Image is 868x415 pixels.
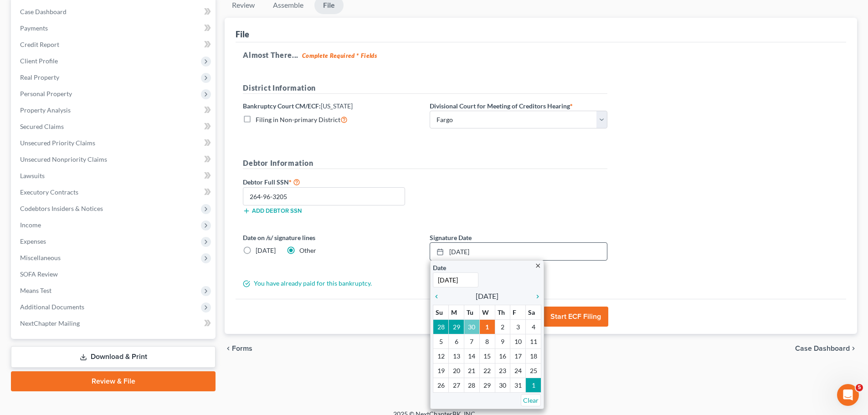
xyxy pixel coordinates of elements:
span: [DATE] [256,246,276,254]
input: XXX-XX-XXXX [243,187,405,205]
td: 9 [495,334,510,348]
td: 20 [449,363,464,378]
td: 26 [433,378,449,392]
span: Unsecured Nonpriority Claims [20,155,107,163]
a: Clear [521,394,541,406]
td: 28 [433,319,449,334]
td: 19 [433,363,449,378]
iframe: Intercom live chat [837,384,859,406]
div: You have already paid for this bankruptcy. [238,279,612,288]
td: 11 [526,334,541,348]
span: [DATE] [476,291,498,302]
td: 5 [433,334,449,348]
td: 16 [495,348,510,363]
h5: District Information [243,82,607,94]
span: Income [20,221,41,229]
td: 29 [449,319,464,334]
span: Filing in Non-primary District [256,116,340,123]
i: close [534,262,541,269]
span: Case Dashboard [20,8,67,15]
span: Means Test [20,287,51,294]
td: 2 [495,319,510,334]
td: 7 [464,334,479,348]
td: 24 [510,363,526,378]
a: Unsecured Nonpriority Claims [13,151,216,168]
a: Case Dashboard [13,4,216,20]
span: Other [299,246,316,254]
td: 30 [464,319,479,334]
th: M [449,305,464,319]
td: 17 [510,348,526,363]
a: Credit Report [13,36,216,53]
td: 8 [479,334,495,348]
span: Expenses [20,237,46,245]
span: SOFA Review [20,270,58,278]
td: 27 [449,378,464,392]
div: File [236,29,249,40]
th: Th [495,305,510,319]
label: Signature Date [430,233,472,242]
span: 5 [856,384,863,391]
td: 1 [479,319,495,334]
a: chevron_left [433,291,445,302]
td: 13 [449,348,464,363]
h5: Almost There... [243,50,839,61]
td: 29 [479,378,495,392]
a: Case Dashboard chevron_right [795,345,857,352]
a: Review & File [11,371,216,391]
td: 12 [433,348,449,363]
span: Payments [20,24,48,32]
td: 23 [495,363,510,378]
a: chevron_right [529,291,541,302]
th: F [510,305,526,319]
th: Tu [464,305,479,319]
td: 6 [449,334,464,348]
span: [US_STATE] [321,102,353,110]
a: Property Analysis [13,102,216,118]
span: Credit Report [20,41,59,48]
td: 21 [464,363,479,378]
span: Case Dashboard [795,345,850,352]
a: NextChapter Mailing [13,315,216,332]
i: chevron_left [433,293,445,300]
span: Secured Claims [20,123,64,130]
td: 1 [526,378,541,392]
span: Additional Documents [20,303,84,311]
a: SOFA Review [13,266,216,282]
h5: Debtor Information [243,158,607,169]
a: Unsecured Priority Claims [13,135,216,151]
td: 15 [479,348,495,363]
span: Real Property [20,73,59,81]
span: Codebtors Insiders & Notices [20,205,103,212]
a: Secured Claims [13,118,216,135]
i: chevron_left [225,345,232,352]
th: W [479,305,495,319]
th: Sa [526,305,541,319]
span: Executory Contracts [20,188,78,196]
a: Executory Contracts [13,184,216,200]
th: Su [433,305,449,319]
span: Lawsuits [20,172,45,179]
td: 30 [495,378,510,392]
td: 31 [510,378,526,392]
td: 4 [526,319,541,334]
a: Lawsuits [13,168,216,184]
td: 3 [510,319,526,334]
a: Download & Print [11,346,216,368]
label: Date on /s/ signature lines [243,233,421,242]
button: chevron_left Forms [225,345,265,352]
label: Debtor Full SSN [238,176,425,187]
input: 1/1/2013 [433,272,478,287]
button: Add debtor SSN [243,207,302,215]
button: Start ECF Filing [543,307,608,327]
td: 22 [479,363,495,378]
label: Divisional Court for Meeting of Creditors Hearing [430,101,573,111]
td: 25 [526,363,541,378]
strong: Complete Required * Fields [302,52,377,59]
td: 18 [526,348,541,363]
a: [DATE] [430,243,607,260]
span: Personal Property [20,90,72,97]
a: close [534,260,541,271]
td: 10 [510,334,526,348]
span: Miscellaneous [20,254,61,261]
